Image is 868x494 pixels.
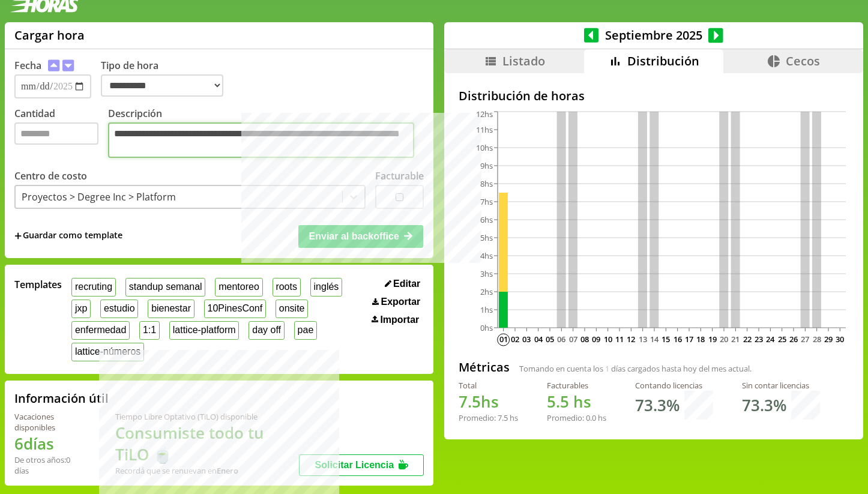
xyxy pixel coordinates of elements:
[217,465,238,476] b: Enero
[480,322,493,333] tspan: 0hs
[71,300,91,318] button: jxp
[298,225,423,248] button: Enviar al backoffice
[605,363,609,374] span: 1
[534,334,543,345] text: 04
[801,334,809,345] text: 27
[766,334,775,345] text: 24
[480,304,493,315] tspan: 1hs
[685,334,693,345] text: 17
[71,343,144,361] button: lattice-números
[547,412,606,423] div: Promedio: hs
[249,321,284,340] button: day off
[586,412,596,423] span: 0.0
[480,286,493,297] tspan: 2hs
[742,380,820,391] div: Sin contar licencias
[14,390,109,406] h2: Información útil
[696,334,705,345] text: 18
[547,391,569,412] span: 5.5
[14,27,85,43] h1: Cargar hora
[731,334,740,345] text: 21
[627,53,699,69] span: Distribución
[476,124,493,135] tspan: 11hs
[115,411,299,422] div: Tiempo Libre Optativo (TiLO) disponible
[375,169,424,182] label: Facturable
[519,363,752,374] span: Tomando en cuenta los días cargados hasta hoy del mes actual.
[522,334,531,345] text: 03
[836,334,844,345] text: 30
[381,278,424,290] button: Editar
[299,454,424,476] button: Solicitar Licencia
[393,279,420,289] span: Editar
[742,394,786,416] h1: 73.3 %
[273,278,301,297] button: roots
[71,321,130,340] button: enfermedad
[547,380,606,391] div: Facturables
[14,454,86,476] div: De otros años: 0 días
[14,433,86,454] h1: 6 días
[592,334,600,345] text: 09
[204,300,266,318] button: 10PinesConf
[380,315,419,325] span: Importar
[662,334,670,345] text: 15
[315,460,394,470] span: Solicitar Licencia
[14,107,108,161] label: Cantidad
[708,334,717,345] text: 19
[650,334,659,345] text: 14
[125,278,205,297] button: standup semanal
[789,334,798,345] text: 26
[14,59,41,72] label: Fecha
[276,300,308,318] button: onsite
[459,359,510,375] h2: Métricas
[635,380,713,391] div: Contando licencias
[674,334,682,345] text: 16
[14,169,87,182] label: Centro de costo
[824,334,833,345] text: 29
[786,53,820,69] span: Cecos
[115,465,299,476] div: Recordá que se renuevan en
[480,178,493,189] tspan: 8hs
[720,334,728,345] text: 20
[813,334,821,345] text: 28
[108,107,424,161] label: Descripción
[499,334,508,345] text: 01
[615,334,624,345] text: 11
[369,296,424,308] button: Exportar
[557,334,565,345] text: 06
[14,278,62,291] span: Templates
[459,412,518,423] div: Promedio: hs
[115,422,299,465] h1: Consumiste todo tu TiLO 🍵
[459,391,518,412] h1: hs
[14,229,122,242] span: +Guardar como template
[139,321,160,340] button: 1:1
[459,380,518,391] div: Total
[755,334,763,345] text: 23
[546,334,554,345] text: 05
[480,214,493,225] tspan: 6hs
[604,334,612,345] text: 10
[547,391,606,412] h1: hs
[598,27,708,43] span: Septiembre 2025
[71,278,116,297] button: recruting
[100,300,138,318] button: estudio
[14,411,86,433] div: Vacaciones disponibles
[498,412,508,423] span: 7.5
[108,122,414,158] textarea: Descripción
[169,321,240,340] button: lattice-platform
[22,190,176,203] div: Proyectos > Degree Inc > Platform
[627,334,635,345] text: 12
[476,142,493,153] tspan: 10hs
[480,232,493,243] tspan: 5hs
[511,334,519,345] text: 02
[778,334,786,345] text: 25
[480,250,493,261] tspan: 4hs
[480,196,493,207] tspan: 7hs
[743,334,752,345] text: 22
[309,231,399,241] span: Enviar al backoffice
[502,53,545,69] span: Listado
[215,278,262,297] button: mentoreo
[101,59,233,98] label: Tipo de hora
[310,278,342,297] button: inglés
[480,268,493,279] tspan: 3hs
[635,394,680,416] h1: 73.3 %
[459,88,849,104] h2: Distribución de horas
